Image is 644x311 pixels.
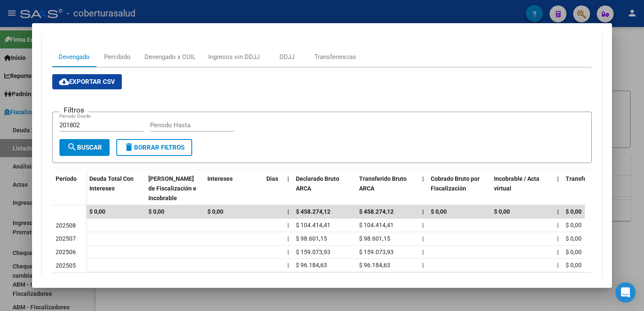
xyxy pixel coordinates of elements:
[207,175,233,182] span: Intereses
[314,52,356,62] div: Transferencias
[148,175,196,201] span: [PERSON_NAME] de Fiscalización e Incobrable
[296,249,330,255] span: $ 159.073,93
[422,249,424,255] span: |
[566,222,582,228] span: $ 0,00
[287,235,289,242] span: |
[284,170,292,207] datatable-header-cell: |
[422,175,424,182] span: |
[59,78,115,86] span: Exportar CSV
[207,208,223,215] span: $ 0,00
[56,222,76,229] span: 202508
[52,170,86,205] datatable-header-cell: Período
[116,139,192,156] button: Borrar Filtros
[562,170,625,207] datatable-header-cell: Transferido De Más
[557,222,558,228] span: |
[67,142,77,152] mat-icon: search
[145,52,196,62] div: Devengado x CUIL
[566,235,582,242] span: $ 0,00
[287,175,289,182] span: |
[56,249,76,255] span: 202506
[52,273,591,294] div: 4 total
[204,170,263,207] datatable-header-cell: Intereses
[431,208,447,215] span: $ 0,00
[42,40,601,307] div: Aportes y Contribuciones de la Empresa: 30522898356
[566,208,582,215] span: $ 0,00
[52,74,122,89] button: Exportar CSV
[67,144,102,151] span: Buscar
[557,175,559,182] span: |
[359,222,394,228] span: $ 104.414,41
[287,262,289,268] span: |
[287,249,289,255] span: |
[263,170,284,207] datatable-header-cell: Dias
[359,175,407,192] span: Transferido Bruto ARCA
[104,52,131,62] div: Percibido
[124,144,185,151] span: Borrar Filtros
[566,175,618,182] span: Transferido De Más
[615,282,636,303] div: Open Intercom Messenger
[557,249,558,255] span: |
[292,170,356,207] datatable-header-cell: Declarado Bruto ARCA
[296,222,330,228] span: $ 104.414,41
[554,170,562,207] datatable-header-cell: |
[419,170,427,207] datatable-header-cell: |
[431,175,480,192] span: Cobrado Bruto por Fiscalización
[557,208,559,215] span: |
[422,262,424,268] span: |
[491,170,554,207] datatable-header-cell: Incobrable / Acta virtual
[287,208,289,215] span: |
[494,175,539,192] span: Incobrable / Acta virtual
[279,52,295,62] div: DDJJ
[359,208,394,215] span: $ 458.274,12
[359,262,390,268] span: $ 96.184,63
[427,170,491,207] datatable-header-cell: Cobrado Bruto por Fiscalización
[59,139,110,156] button: Buscar
[422,208,424,215] span: |
[59,52,90,62] div: Devengado
[359,235,390,242] span: $ 98.601,15
[557,262,558,268] span: |
[422,222,424,228] span: |
[266,175,278,182] span: Dias
[359,249,394,255] span: $ 159.073,93
[356,170,419,207] datatable-header-cell: Transferido Bruto ARCA
[287,222,289,228] span: |
[208,52,260,62] div: Ingresos sin DDJJ
[56,262,76,269] span: 202505
[566,262,582,268] span: $ 0,00
[494,208,510,215] span: $ 0,00
[422,235,424,242] span: |
[59,77,69,87] mat-icon: cloud_download
[124,142,134,152] mat-icon: delete
[56,235,76,242] span: 202507
[557,235,558,242] span: |
[89,208,105,215] span: $ 0,00
[89,175,134,192] span: Deuda Total Con Intereses
[56,175,77,182] span: Período
[59,105,89,115] h3: Filtros
[145,170,204,207] datatable-header-cell: Deuda Bruta Neto de Fiscalización e Incobrable
[296,235,327,242] span: $ 98.601,15
[148,208,164,215] span: $ 0,00
[296,262,327,268] span: $ 96.184,63
[86,170,145,207] datatable-header-cell: Deuda Total Con Intereses
[296,175,339,192] span: Declarado Bruto ARCA
[296,208,330,215] span: $ 458.274,12
[566,249,582,255] span: $ 0,00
